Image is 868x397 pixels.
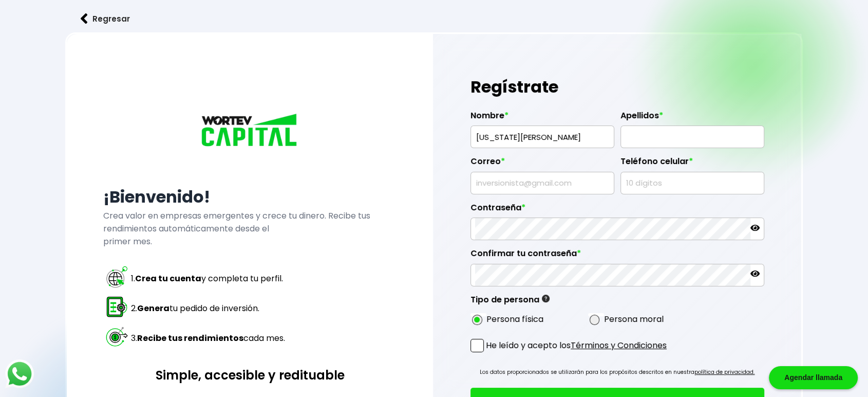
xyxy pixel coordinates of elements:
[105,295,129,319] img: paso 2
[103,366,397,384] h3: Simple, accesible y redituable
[625,172,760,194] input: 10 dígitos
[620,156,764,172] label: Teléfono celular
[486,339,667,352] p: He leído y acepto los
[470,71,764,102] h1: Regístrate
[571,339,667,351] a: Términos y Condiciones
[65,5,145,32] button: Regresar
[81,13,88,24] img: flecha izquierda
[199,112,301,150] img: logo_wortev_capital
[65,5,803,32] a: flecha izquierdaRegresar
[130,294,286,323] td: 2. tu pedido de inversión.
[542,295,550,302] img: gfR76cHglkPwleuBLjWdxeZVvX9Wp6JBDmjRYY8JYDQn16A2ICN00zLTgIroGa6qie5tIuWH7V3AapTKqzv+oMZsGfMUqL5JM...
[137,302,169,314] strong: Genera
[137,332,243,344] strong: Recibe tus rendimientos
[105,265,129,289] img: paso 1
[694,368,754,376] a: política de privacidad.
[604,313,664,326] label: Persona moral
[130,324,286,353] td: 3. cada mes.
[470,156,614,172] label: Correo
[103,209,397,248] p: Crea valor en empresas emergentes y crece tu dinero. Recibe tus rendimientos automáticamente desd...
[5,359,34,388] img: logos_whatsapp-icon.242b2217.svg
[470,203,764,218] label: Contraseña
[486,313,543,326] label: Persona física
[470,295,550,310] label: Tipo de persona
[769,366,858,389] div: Agendar llamada
[620,111,764,126] label: Apellidos
[135,273,201,284] strong: Crea tu cuenta
[475,172,610,194] input: inversionista@gmail.com
[105,324,129,349] img: paso 3
[103,185,397,209] h2: ¡Bienvenido!
[470,248,764,264] label: Confirmar tu contraseña
[480,367,754,377] p: Los datos proporcionados se utilizarán para los propósitos descritos en nuestra
[470,111,614,126] label: Nombre
[130,264,286,293] td: 1. y completa tu perfil.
